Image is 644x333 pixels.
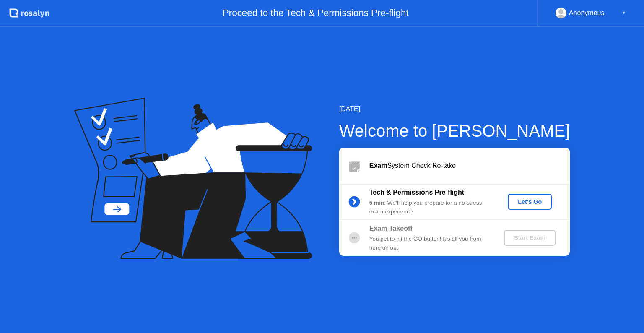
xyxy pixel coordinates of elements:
div: : We’ll help you prepare for a no-stress exam experience [369,199,490,216]
b: 5 min [369,200,384,206]
div: Welcome to [PERSON_NAME] [339,118,570,143]
div: System Check Re-take [369,161,570,171]
div: You get to hit the GO button! It’s all you from here on out [369,235,490,252]
div: [DATE] [339,104,570,114]
div: ▼ [622,8,626,18]
div: Let's Go [511,198,548,205]
div: Start Exam [507,234,552,241]
b: Tech & Permissions Pre-flight [369,189,464,196]
b: Exam [369,162,387,169]
b: Exam Takeoff [369,225,413,232]
button: Start Exam [504,230,556,246]
div: Anonymous [569,8,605,18]
button: Let's Go [508,194,552,210]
